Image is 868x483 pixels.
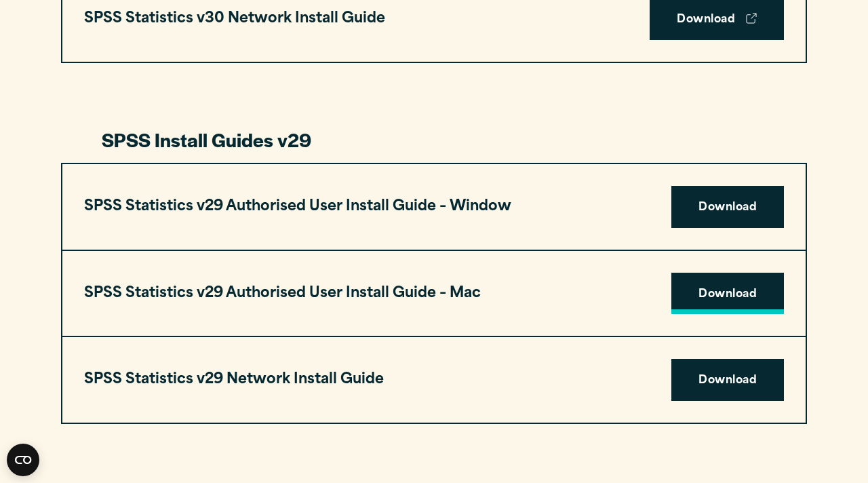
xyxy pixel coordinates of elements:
[84,281,481,307] h3: SPSS Statistics v29 Authorised User Install Guide – Mac
[102,127,766,153] h3: SPSS Install Guides v29
[84,194,511,220] h3: SPSS Statistics v29 Authorised User Install Guide – Window
[7,444,39,476] button: Open CMP widget
[671,359,784,401] a: Download
[671,186,784,228] a: Download
[84,6,385,32] h3: SPSS Statistics v30 Network Install Guide
[671,273,784,315] a: Download
[84,367,384,393] h3: SPSS Statistics v29 Network Install Guide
